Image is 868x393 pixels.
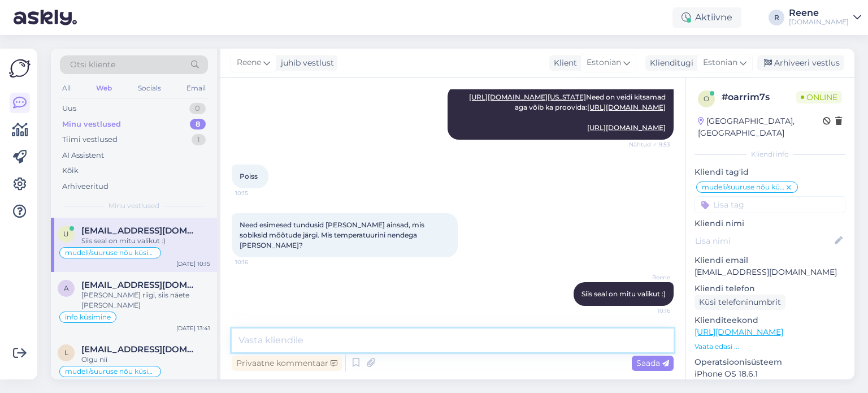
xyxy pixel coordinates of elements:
[695,314,845,326] p: Klienditeekond
[9,58,31,79] img: Askly Logo
[695,356,845,368] p: Operatsioonisüsteem
[81,355,210,365] div: Olgu nii
[587,57,621,69] span: Estonian
[469,93,667,132] span: Need on veidi kitsamad aga võib ka proovida:
[190,119,206,130] div: 8
[695,283,845,295] p: Kliendi telefon
[63,230,69,238] span: u
[628,140,670,149] span: Nähtud ✓ 9:53
[62,119,121,130] div: Minu vestlused
[70,59,115,71] span: Otsi kliente
[769,10,784,25] div: R
[65,249,155,256] span: mudeli/suuruse nõu küsimine
[581,290,666,298] span: Siis seal on mitu valikut :)
[695,196,845,213] input: Lisa tag
[549,57,577,69] div: Klient
[587,123,666,132] a: [URL][DOMAIN_NAME]
[81,280,199,290] span: arinapiter77@gmail.com
[60,81,73,96] div: All
[722,90,796,104] div: # oarrim7s
[62,103,76,114] div: Uus
[65,314,111,321] span: info küsimine
[240,221,426,249] span: Need esimesed tundusid [PERSON_NAME] ainsad, mis sobiksid mõõtude järgi. Mis temperatuurini nende...
[698,115,823,139] div: [GEOGRAPHIC_DATA], [GEOGRAPHIC_DATA]
[628,273,670,282] span: Reene
[695,266,845,278] p: [EMAIL_ADDRESS][DOMAIN_NAME]
[176,260,210,268] div: [DATE] 10:15
[64,348,68,357] span: l
[695,342,845,352] p: Vaata edasi ...
[695,295,785,310] div: Küsi telefoninumbrit
[789,8,849,18] div: Reene
[695,149,845,159] div: Kliendi info
[695,235,832,247] input: Lisa nimi
[94,81,114,96] div: Web
[789,18,849,27] div: [DOMAIN_NAME]
[695,254,845,266] p: Kliendi email
[176,324,210,332] div: [DATE] 13:41
[796,91,842,103] span: Online
[276,57,334,69] div: juhib vestlust
[81,290,210,310] div: [PERSON_NAME] riigi, siis näete [PERSON_NAME]
[235,258,277,266] span: 10:16
[703,57,737,69] span: Estonian
[645,57,693,69] div: Klienditugi
[108,201,159,211] span: Minu vestlused
[62,181,108,192] div: Arhiveeritud
[695,166,845,178] p: Kliendi tag'id
[136,81,163,96] div: Socials
[695,368,845,380] p: iPhone OS 18.6.1
[702,184,785,191] span: mudeli/suuruse nõu küsimine
[695,327,783,337] a: [URL][DOMAIN_NAME]
[81,344,199,355] span: liisuviilup@hotmail.com
[62,150,104,161] div: AI Assistent
[62,134,118,145] div: Tiimi vestlused
[587,103,666,111] a: [URL][DOMAIN_NAME]
[235,189,277,197] span: 10:15
[81,236,210,246] div: Siis seal on mitu valikut :)
[757,55,844,71] div: Arhiveeri vestlus
[704,94,709,103] span: o
[65,368,155,375] span: mudeli/suuruse nõu küsimine
[192,134,206,145] div: 1
[672,7,741,28] div: Aktiivne
[189,103,206,114] div: 0
[184,81,208,96] div: Email
[628,306,670,315] span: 10:16
[62,165,79,176] div: Kõik
[636,358,669,368] span: Saada
[176,378,210,387] div: [DATE] 11:30
[240,172,258,180] span: Poiss
[695,218,845,230] p: Kliendi nimi
[237,57,261,69] span: Reene
[232,356,342,371] div: Privaatne kommentaar
[789,8,861,27] a: Reene[DOMAIN_NAME]
[64,284,69,292] span: a
[469,93,586,101] a: [URL][DOMAIN_NAME][US_STATE]
[81,226,199,236] span: ulrikatambur@gmail.com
